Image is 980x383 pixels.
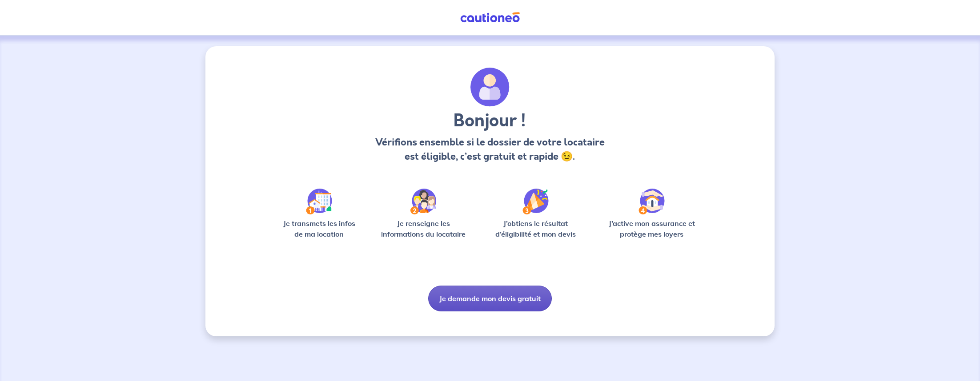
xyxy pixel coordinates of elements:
[277,218,361,239] p: Je transmets les infos de ma location
[428,286,552,311] button: Je demande mon devis gratuit
[410,189,436,214] img: /static/c0a346edaed446bb123850d2d04ad552/Step-2.svg
[486,218,586,239] p: J’obtiens le résultat d’éligibilité et mon devis
[306,189,332,214] img: /static/90a569abe86eec82015bcaae536bd8e6/Step-1.svg
[639,189,665,214] img: /static/bfff1cf634d835d9112899e6a3df1a5d/Step-4.svg
[522,189,549,214] img: /static/f3e743aab9439237c3e2196e4328bba9/Step-3.svg
[373,110,607,132] h3: Bonjour !
[600,218,703,239] p: J’active mon assurance et protège mes loyers
[373,135,607,164] p: Vérifions ensemble si le dossier de votre locataire est éligible, c’est gratuit et rapide 😉.
[376,218,471,239] p: Je renseigne les informations du locataire
[457,12,523,23] img: Cautioneo
[470,68,510,107] img: archivate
